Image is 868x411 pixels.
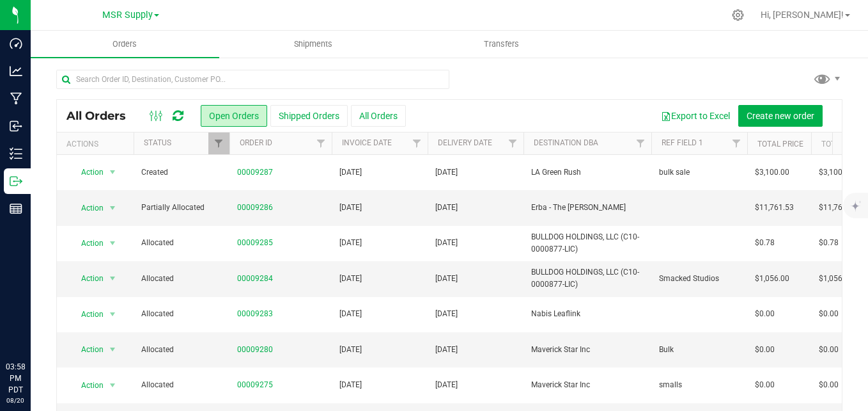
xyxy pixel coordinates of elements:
[659,379,682,391] span: smalls
[6,361,25,396] p: 03:58 PM PDT
[730,9,746,21] div: Manage settings
[10,175,22,188] inline-svg: Outbound
[95,38,154,50] span: Orders
[10,92,22,105] inline-svg: Manufacturing
[747,111,814,121] span: Create new order
[141,308,222,320] span: Allocated
[726,133,747,154] a: Filter
[819,166,853,179] span: $3,100.00
[105,270,121,287] span: select
[435,273,458,285] span: [DATE]
[141,237,222,249] span: Allocated
[70,341,104,359] span: Action
[70,199,104,217] span: Action
[531,379,644,391] span: Maverick Star Inc
[237,202,273,214] a: 00009286
[755,202,794,214] span: $11,761.53
[819,379,839,391] span: $0.00
[237,166,273,179] a: 00009287
[105,376,121,394] span: select
[659,344,674,356] span: Bulk
[755,237,775,249] span: $0.78
[819,308,839,320] span: $0.00
[144,138,171,147] a: Status
[141,166,222,179] span: Created
[311,133,332,154] a: Filter
[237,308,273,320] a: 00009283
[277,38,350,50] span: Shipments
[755,379,775,391] span: $0.00
[38,307,53,322] iframe: Resource center unread badge
[141,379,222,391] span: Allocated
[237,379,273,391] a: 00009275
[467,38,536,50] span: Transfers
[70,376,104,394] span: Action
[435,166,458,179] span: [DATE]
[10,202,22,215] inline-svg: Reports
[105,199,121,217] span: select
[630,133,651,154] a: Filter
[339,379,362,391] span: [DATE]
[755,344,775,356] span: $0.00
[534,138,598,147] a: Destination DBA
[662,138,703,147] a: Ref Field 1
[819,202,858,214] span: $11,761.53
[105,305,121,323] span: select
[435,379,458,391] span: [DATE]
[819,273,853,285] span: $1,056.00
[70,270,104,287] span: Action
[10,120,22,133] inline-svg: Inbound
[102,10,153,20] span: MSR Supply
[10,37,22,50] inline-svg: Dashboard
[653,105,738,127] button: Export to Excel
[70,163,104,181] span: Action
[531,231,644,255] span: BULLDOG HOLDINGS, LLC (C10-0000877-LIC)
[141,273,222,285] span: Allocated
[56,70,449,89] input: Search Order ID, Destination, Customer PO...
[141,202,222,214] span: Partially Allocated
[531,266,644,291] span: BULLDOG HOLDINGS, LLC (C10-0000877-LIC)
[531,202,644,214] span: Erba - The [PERSON_NAME]
[237,344,273,356] a: 00009280
[339,237,362,249] span: [DATE]
[342,138,392,147] a: Invoice Date
[659,273,719,285] span: Smacked Studios
[755,273,789,285] span: $1,056.00
[531,166,644,179] span: LA Green Rush
[237,237,273,249] a: 00009285
[531,308,644,320] span: Nabis Leaflink
[66,109,139,123] span: All Orders
[435,237,458,249] span: [DATE]
[105,163,121,181] span: select
[819,344,839,356] span: $0.00
[240,138,272,147] a: Order ID
[10,65,22,77] inline-svg: Analytics
[408,31,596,58] a: Transfers
[757,140,803,149] a: Total Price
[339,166,362,179] span: [DATE]
[219,31,408,58] a: Shipments
[270,105,348,127] button: Shipped Orders
[761,10,844,20] span: Hi, [PERSON_NAME]!
[13,309,51,347] iframe: Resource center
[339,202,362,214] span: [DATE]
[10,147,22,160] inline-svg: Inventory
[339,308,362,320] span: [DATE]
[70,234,104,252] span: Action
[659,166,690,179] span: bulk sale
[105,234,121,252] span: select
[339,344,362,356] span: [DATE]
[755,166,789,179] span: $3,100.00
[31,31,219,58] a: Orders
[6,396,25,405] p: 08/20
[208,133,229,154] a: Filter
[141,344,222,356] span: Allocated
[70,305,104,323] span: Action
[407,133,428,154] a: Filter
[105,341,121,359] span: select
[531,344,644,356] span: Maverick Star Inc
[438,138,492,147] a: Delivery Date
[351,105,406,127] button: All Orders
[435,308,458,320] span: [DATE]
[435,344,458,356] span: [DATE]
